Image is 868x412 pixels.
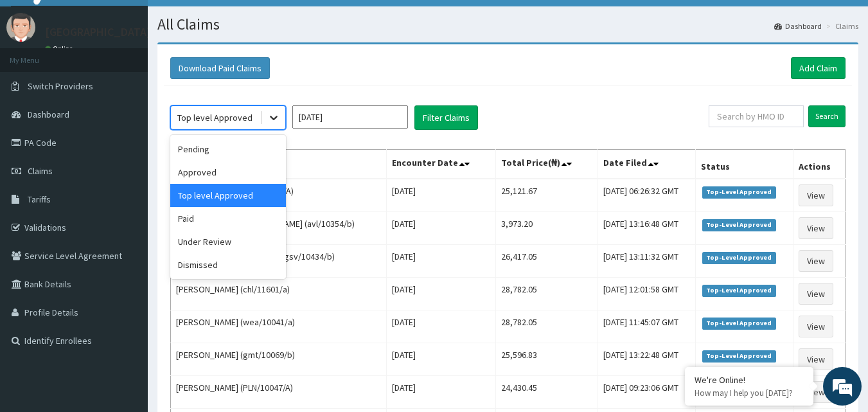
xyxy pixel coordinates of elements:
td: [DATE] [386,212,496,245]
span: Tariffs [28,193,51,205]
textarea: Type your message and hit 'Enter' [6,275,245,320]
span: We're online! [75,124,177,254]
td: [DATE] 13:22:48 GMT [598,343,696,376]
td: [DATE] [386,278,496,310]
div: Under Review [170,230,286,253]
div: Dismissed [170,253,286,276]
div: Top level Approved [177,111,252,124]
span: Top-Level Approved [702,318,776,329]
div: Top level Approved [170,184,286,207]
td: 24,430.45 [496,376,598,409]
td: 28,782.05 [496,278,598,310]
td: [DATE] 06:26:32 GMT [598,179,696,212]
img: User Image [6,13,35,42]
td: [DATE] [386,343,496,376]
span: Top-Level Approved [702,350,776,362]
h1: All Claims [157,16,858,33]
button: Download Paid Claims [170,57,270,79]
a: Online [45,44,76,53]
th: Actions [793,150,846,179]
td: [PERSON_NAME] (chl/11601/a) [171,278,387,310]
a: View [799,381,833,403]
td: [DATE] [386,245,496,278]
span: Top-Level Approved [702,252,776,264]
a: View [799,184,833,206]
a: Dashboard [774,21,822,31]
input: Search [808,105,846,127]
span: Top-Level Approved [702,219,776,231]
td: [DATE] 13:11:32 GMT [598,245,696,278]
th: Date Filed [598,150,696,179]
div: Paid [170,207,286,230]
span: Top-Level Approved [702,186,776,198]
td: [DATE] 12:01:58 GMT [598,278,696,310]
img: d_794563401_company_1708531726252_794563401 [24,64,52,96]
th: Status [696,150,793,179]
li: Claims [823,21,858,31]
a: View [799,250,833,272]
div: Pending [170,138,286,161]
td: [PERSON_NAME] (PLN/10047/A) [171,376,387,409]
input: Select Month and Year [292,105,408,129]
td: [DATE] 13:16:48 GMT [598,212,696,245]
a: View [799,283,833,305]
td: 26,417.05 [496,245,598,278]
p: [GEOGRAPHIC_DATA] [45,26,151,38]
td: [DATE] [386,310,496,343]
div: Chat with us now [67,72,216,89]
div: We're Online! [695,374,804,386]
th: Encounter Date [386,150,496,179]
td: 25,596.83 [496,343,598,376]
a: View [799,217,833,239]
span: Dashboard [28,109,69,120]
td: [DATE] [386,376,496,409]
td: [DATE] 11:45:07 GMT [598,310,696,343]
td: 28,782.05 [496,310,598,343]
span: Top-Level Approved [702,285,776,296]
th: Total Price(₦) [496,150,598,179]
a: View [799,348,833,370]
td: [DATE] 09:23:06 GMT [598,376,696,409]
a: View [799,316,833,337]
button: Filter Claims [414,105,478,130]
td: [PERSON_NAME] (gmt/10069/b) [171,343,387,376]
span: Switch Providers [28,80,93,92]
span: Claims [28,165,53,177]
div: Approved [170,161,286,184]
a: Add Claim [791,57,846,79]
p: How may I help you today? [695,388,804,399]
td: 25,121.67 [496,179,598,212]
div: Minimize live chat window [211,6,242,37]
input: Search by HMO ID [709,105,804,127]
td: 3,973.20 [496,212,598,245]
td: [DATE] [386,179,496,212]
td: [PERSON_NAME] (wea/10041/a) [171,310,387,343]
